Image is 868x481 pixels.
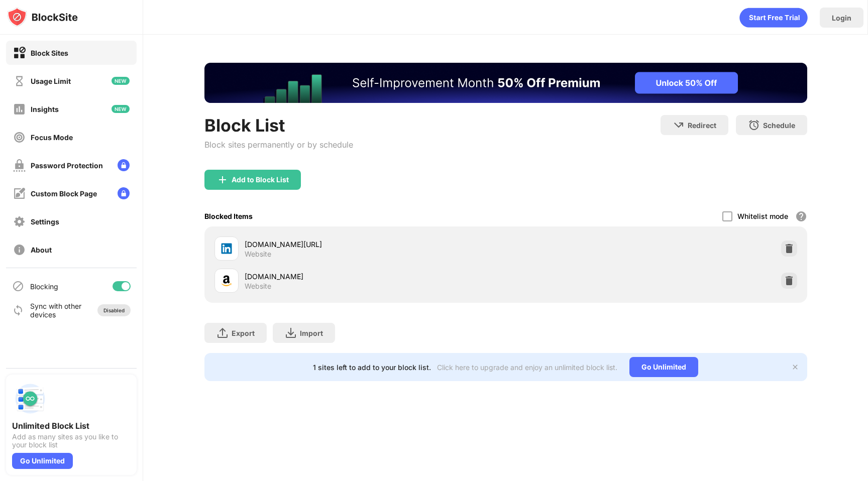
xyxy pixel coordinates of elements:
div: Add as many sites as you like to your block list [12,433,131,449]
div: Unlimited Block List [12,421,131,431]
iframe: Banner [204,63,807,103]
img: sync-icon.svg [12,304,24,316]
div: Blocking [30,282,58,291]
img: settings-off.svg [13,215,26,228]
img: new-icon.svg [112,77,130,85]
img: customize-block-page-off.svg [13,187,26,200]
div: Add to Block List [232,176,289,184]
div: Blocked Items [204,212,253,220]
div: 1 sites left to add to your block list. [313,363,431,372]
div: Block Sites [31,49,68,57]
img: about-off.svg [13,244,26,256]
div: Whitelist mode [737,212,788,220]
img: password-protection-off.svg [13,159,26,172]
div: Disabled [103,307,125,313]
div: Export [232,329,255,337]
div: Password Protection [31,161,103,170]
div: [DOMAIN_NAME] [245,271,506,282]
img: lock-menu.svg [118,159,130,171]
div: [DOMAIN_NAME][URL] [245,239,506,250]
img: lock-menu.svg [118,187,130,199]
img: new-icon.svg [112,105,130,113]
img: logo-blocksite.svg [7,7,78,27]
img: push-block-list.svg [12,381,48,417]
div: Go Unlimited [12,453,73,469]
img: x-button.svg [791,363,799,371]
div: Insights [31,105,59,113]
div: Usage Limit [31,77,71,85]
img: time-usage-off.svg [13,75,26,87]
img: favicons [221,275,233,287]
div: Schedule [763,121,795,130]
div: Click here to upgrade and enjoy an unlimited block list. [437,363,617,372]
div: Block sites permanently or by schedule [204,140,353,150]
div: Focus Mode [31,133,73,142]
div: Website [245,282,271,291]
div: Settings [31,217,59,226]
div: About [31,246,52,254]
div: Sync with other devices [30,302,82,319]
div: animation [739,8,808,28]
div: Login [832,14,851,22]
img: focus-off.svg [13,131,26,144]
img: blocking-icon.svg [12,280,24,292]
div: Website [245,250,271,259]
div: Import [300,329,323,337]
img: favicons [221,243,233,255]
div: Go Unlimited [629,357,698,377]
img: block-on.svg [13,47,26,59]
img: insights-off.svg [13,103,26,115]
div: Redirect [688,121,716,130]
div: Block List [204,115,353,136]
div: Custom Block Page [31,189,97,198]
